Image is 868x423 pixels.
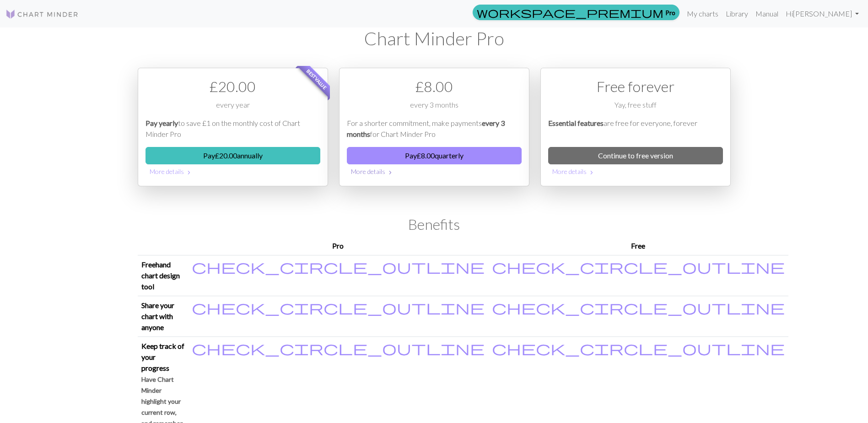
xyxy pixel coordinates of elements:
em: Pay yearly [146,119,178,127]
div: Free forever [548,76,723,98]
a: My charts [683,5,722,23]
a: Manual [752,5,782,23]
span: chevron_right [588,168,595,177]
a: Continue to free version [548,147,723,164]
div: Yay, free stuff [548,99,723,118]
button: More details [146,164,320,179]
span: check_circle_outline [192,298,485,316]
a: Pro [473,5,679,20]
button: More details [347,164,522,179]
span: check_circle_outline [192,339,485,357]
p: Freehand chart design tool [141,259,184,292]
div: every year [146,99,320,118]
span: check_circle_outline [492,258,785,275]
a: Hi[PERSON_NAME] [782,5,863,23]
span: check_circle_outline [492,339,785,357]
button: Pay£20.00annually [146,147,320,164]
span: workspace_premium [477,6,663,19]
p: For a shorter commitment, make payments for Chart Minder Pro [347,118,522,140]
em: every 3 months [347,119,505,138]
i: Included [192,259,485,274]
i: Included [192,341,485,355]
div: Free option [540,68,731,186]
a: Library [722,5,752,23]
i: Included [492,341,785,355]
button: Pay£8.00quarterly [347,147,522,164]
p: to save £1 on the monthly cost of Chart Minder Pro [146,118,320,140]
i: Included [192,300,485,315]
h2: Benefits [138,216,731,233]
div: Payment option 1 [138,68,328,186]
span: chevron_right [387,168,394,177]
i: Included [492,259,785,274]
span: Best value [297,60,336,99]
i: Included [492,300,785,315]
div: £ 8.00 [347,76,522,98]
button: More details [548,164,723,179]
div: every 3 months [347,99,522,118]
div: £ 20.00 [146,76,320,98]
p: Keep track of your progress [141,341,184,374]
p: Share your chart with anyone [141,300,184,333]
th: Free [488,237,788,255]
span: chevron_right [185,168,193,177]
span: check_circle_outline [492,298,785,316]
span: check_circle_outline [192,258,485,275]
p: are free for everyone, forever [548,118,723,140]
img: Logo [5,9,79,20]
div: Payment option 2 [339,68,529,186]
th: Pro [188,237,488,255]
h1: Chart Minder Pro [138,27,731,49]
em: Essential features [548,119,604,127]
